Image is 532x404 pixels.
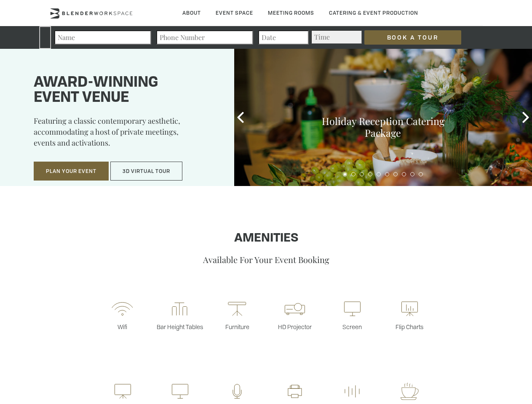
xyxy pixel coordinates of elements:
h1: Award-winning event venue [34,75,213,106]
p: Wifi [94,323,151,331]
p: Flip Charts [381,323,438,331]
p: HD Projector [266,323,323,331]
input: Book a Tour [364,30,461,45]
p: Bar Height Tables [151,323,209,331]
button: 3D Virtual Tour [110,162,182,181]
input: Name [54,30,151,45]
p: Featuring a classic contemporary aesthetic, accommodating a host of private meetings, events and ... [34,115,213,154]
input: Phone Number [156,30,253,45]
p: Screen [323,323,381,331]
a: Holiday Reception Catering Package [322,114,444,139]
button: Plan Your Event [34,162,109,181]
p: Furniture [209,323,266,331]
input: Date [258,30,309,45]
p: Available For Your Event Booking [27,254,505,265]
h1: Amenities [27,232,505,245]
